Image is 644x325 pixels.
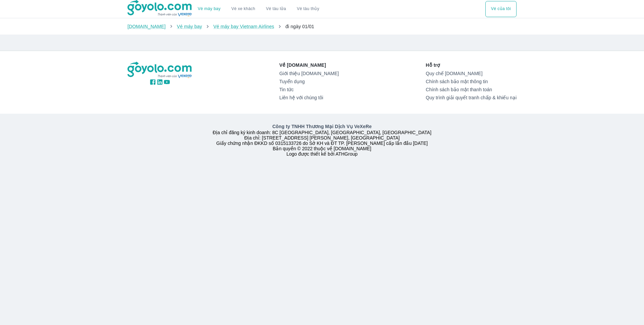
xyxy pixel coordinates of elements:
a: Chính sách bảo mật thông tin [426,79,517,84]
a: Quy trình giải quyết tranh chấp & khiếu nại [426,95,517,100]
a: [DOMAIN_NAME] [127,24,166,29]
p: Hỗ trợ [426,62,517,68]
a: Quy chế [DOMAIN_NAME] [426,71,517,76]
a: Giới thiệu [DOMAIN_NAME] [279,71,339,76]
span: đi ngày 01/01 [285,24,314,29]
nav: breadcrumb [127,23,517,30]
img: logo [127,62,193,78]
p: Công ty TNHH Thương Mại Dịch Vụ VeXeRe [129,123,515,130]
button: Vé tàu thủy [291,1,325,17]
div: choose transportation mode [485,1,517,17]
p: Về [DOMAIN_NAME] [279,62,339,68]
a: Vé tàu lửa [261,1,291,17]
a: Vé máy bay [198,6,221,11]
a: Vé máy bay [177,24,202,29]
div: choose transportation mode [193,1,325,17]
a: Vé máy bay Vietnam Airlines [213,24,274,29]
button: Vé của tôi [485,1,517,17]
div: Địa chỉ đăng ký kinh doanh: 8C [GEOGRAPHIC_DATA], [GEOGRAPHIC_DATA], [GEOGRAPHIC_DATA] Địa chỉ: [... [123,123,521,157]
a: Tin tức [279,87,339,92]
a: Vé xe khách [231,6,255,11]
a: Liên hệ với chúng tôi [279,95,339,100]
a: Chính sách bảo mật thanh toán [426,87,517,92]
a: Tuyển dụng [279,79,339,84]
